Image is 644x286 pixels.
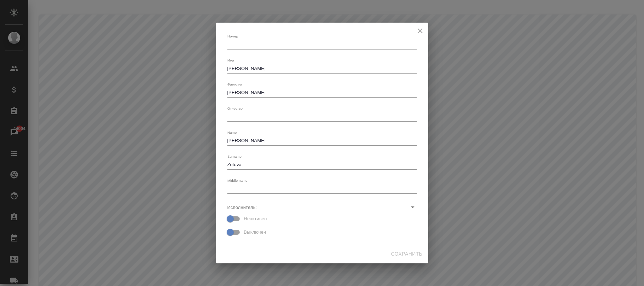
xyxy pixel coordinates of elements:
[227,107,243,110] label: Отчество
[415,25,425,36] button: close
[227,35,238,38] label: Номер
[227,162,417,167] textarea: Zotova
[227,90,417,95] textarea: [PERSON_NAME]
[227,131,237,134] label: Name
[227,83,242,86] label: Фамилия
[227,179,248,182] label: Middle name
[227,155,242,158] label: Surname
[244,229,266,236] span: Выключен
[227,59,234,62] label: Имя
[227,138,417,143] textarea: [PERSON_NAME]
[227,66,417,71] textarea: [PERSON_NAME]
[408,202,418,212] button: Open
[244,215,267,222] span: Неактивен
